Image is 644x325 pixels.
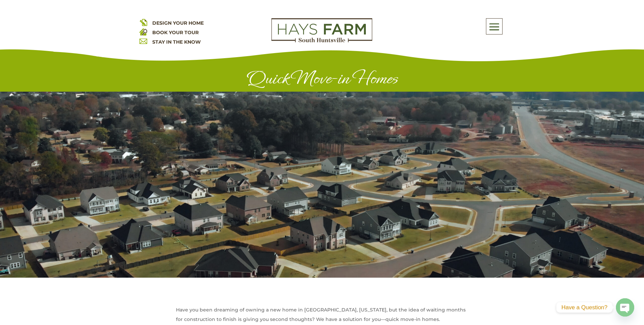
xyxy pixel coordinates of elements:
[139,68,505,92] h1: Quick Move-in Homes
[271,18,372,43] img: Logo
[152,39,201,45] a: STAY IN THE KNOW
[152,29,199,36] a: BOOK YOUR TOUR
[139,28,147,36] img: book your home tour
[271,38,372,44] a: hays farm homes huntsville development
